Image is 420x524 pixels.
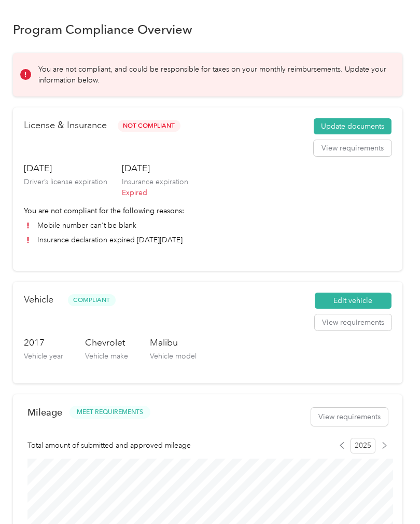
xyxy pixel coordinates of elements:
iframe: Everlance-gr Chat Button Frame [362,466,420,524]
h3: 2017 [24,336,63,349]
h2: License & Insurance [24,118,107,132]
li: Mobile number can't be blank [24,220,391,231]
h2: Vehicle [24,293,53,307]
h3: [DATE] [24,162,107,175]
p: Vehicle year [24,351,63,362]
button: View requirements [315,314,391,331]
p: Vehicle make [85,351,128,362]
p: Vehicle model [150,351,197,362]
p: You are not compliant, and could be responsible for taxes on your monthly reimbursements. Update ... [38,64,388,86]
h1: Program Compliance Overview [13,24,192,35]
p: Driver’s license expiration [24,176,107,187]
p: You are not compliant for the following reasons: [24,205,391,216]
span: Compliant [68,294,116,306]
span: Not Compliant [118,120,180,132]
span: Total amount of submitted and approved mileage [27,440,191,451]
button: MEET REQUIREMENTS [69,406,150,419]
span: MEET REQUIREMENTS [77,408,143,417]
button: View requirements [314,140,391,157]
h3: [DATE] [122,162,188,175]
p: Insurance expiration [122,176,188,187]
button: Update documents [314,118,391,135]
button: Edit vehicle [315,293,391,309]
span: 2025 [351,438,375,453]
p: Expired [122,187,188,198]
button: View requirements [311,408,388,426]
h3: Chevrolet [85,336,128,349]
li: Insurance declaration expired [DATE][DATE] [24,235,391,245]
h3: Malibu [150,336,197,349]
h2: Mileage [27,407,62,418]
